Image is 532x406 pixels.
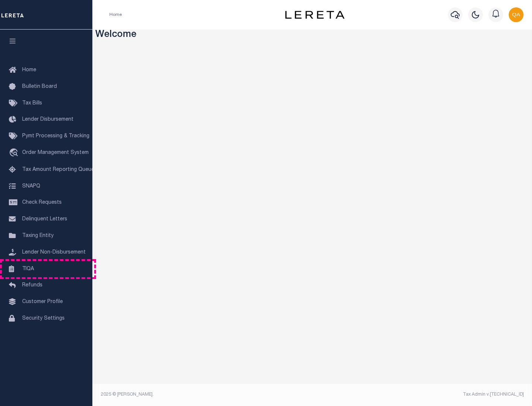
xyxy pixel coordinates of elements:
[509,7,524,22] img: svg+xml;base64,PHN2ZyB4bWxucz0iaHR0cDovL3d3dy53My5vcmcvMjAwMC9zdmciIHBvaW50ZXItZXZlbnRzPSJub25lIi...
[22,117,74,122] span: Lender Disbursement
[22,266,34,271] span: TIQA
[22,217,67,222] span: Delinquent Letters
[22,233,54,238] span: Taxing Entity
[22,150,89,155] span: Order Management System
[22,84,57,89] span: Bulletin Board
[95,30,529,41] h3: Welcome
[9,148,21,158] i: travel_explore
[22,68,36,73] span: Home
[22,250,86,255] span: Lender Non-Disbursement
[22,134,89,139] span: Pymt Processing & Tracking
[95,391,313,398] div: 2025 © [PERSON_NAME].
[22,167,94,172] span: Tax Amount Reporting Queue
[22,316,65,321] span: Security Settings
[109,11,122,18] li: Home
[22,200,62,205] span: Check Requests
[22,101,42,106] span: Tax Bills
[285,11,344,19] img: logo-dark.svg
[22,283,42,288] span: Refunds
[318,391,524,398] div: Tax Admin v.[TECHNICAL_ID]
[22,183,40,189] span: SNAPQ
[22,299,63,304] span: Customer Profile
